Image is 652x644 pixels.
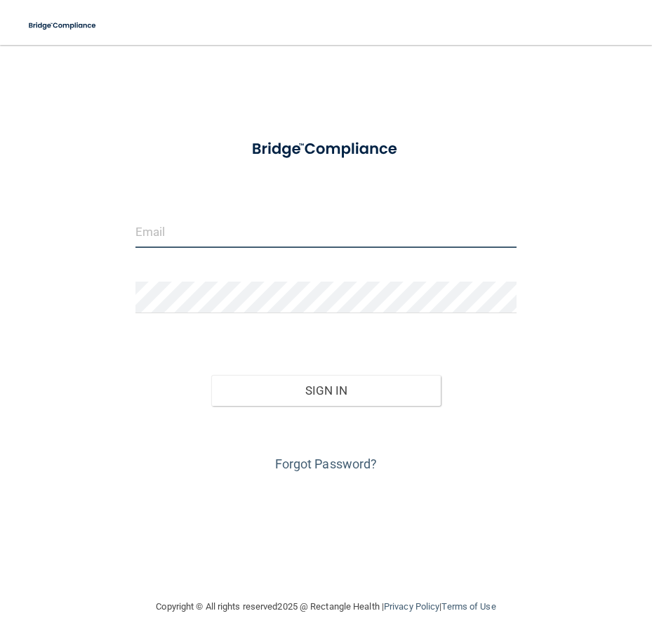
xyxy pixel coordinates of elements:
div: Copyright © All rights reserved 2025 @ Rectangle Health | | [70,584,583,629]
a: Forgot Password? [275,456,378,471]
a: Privacy Policy [384,601,439,612]
a: Terms of Use [441,601,495,612]
button: Sign In [211,375,440,406]
img: bridge_compliance_login_screen.278c3ca4.svg [236,129,416,169]
img: bridge_compliance_login_screen.278c3ca4.svg [21,11,105,40]
input: Email [135,216,517,248]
